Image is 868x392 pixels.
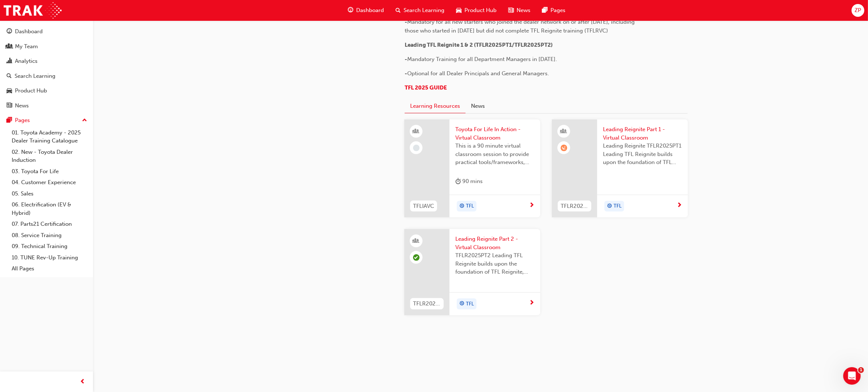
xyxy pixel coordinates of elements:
span: chart-icon [7,58,12,65]
span: guage-icon [7,28,12,35]
span: car-icon [7,88,12,94]
span: ZP [855,6,861,15]
span: Leading Reignite TFLR2025PT1 Leading TFL Reignite builds upon the foundation of TFL Reignite, rea... [603,142,682,167]
button: ZP [852,4,864,17]
span: TFL [466,300,474,308]
a: 04. Customer Experience [9,177,90,188]
button: Learning Resources [405,99,466,114]
span: car-icon [456,6,462,15]
span: next-icon [677,202,682,209]
a: search-iconSearch Learning [390,3,450,18]
div: Search Learning [15,72,55,80]
span: up-icon [82,116,87,125]
iframe: Intercom live chat [843,367,861,385]
span: - [405,56,407,62]
span: TFLR2025PT2 [413,300,441,308]
div: My Team [15,42,38,51]
span: target-icon [607,202,612,211]
span: Mandatory for all new starters who joined the dealer network on or after [DATE], including those ... [405,19,636,34]
a: Dashboard [3,25,90,38]
span: TFL [466,202,474,210]
a: TFLR2025PT1Leading Reignite Part 1 - Virtual ClassroomLeading Reignite TFLR2025PT1 Leading TFL Re... [552,119,688,217]
div: Pages [15,116,30,125]
a: 02. New - Toyota Dealer Induction [9,146,90,166]
a: 10. TUNE Rev-Up Training [9,252,90,263]
a: car-iconProduct Hub [450,3,502,18]
span: search-icon [7,73,12,80]
button: DashboardMy TeamAnalyticsSearch LearningProduct HubNews [3,23,90,114]
span: learningResourceType_INSTRUCTOR_LED-icon [561,127,567,136]
a: My Team [3,40,90,53]
span: Leading Reignite Part 2 - Virtual Classroom [455,235,534,251]
span: - [405,70,407,77]
a: News [3,99,90,113]
span: learningResourceType_INSTRUCTOR_LED-icon [414,127,419,136]
a: 07. Parts21 Certification [9,218,90,230]
a: Product Hub [3,84,90,98]
a: 03. Toyota For Life [9,166,90,177]
span: Toyota For Life In Action - Virtual Classroom [455,125,534,142]
span: learningResourceType_INSTRUCTOR_LED-icon [414,236,419,246]
a: 06. Electrification (EV & Hybrid) [9,199,90,218]
button: News [466,99,490,113]
span: learningRecordVerb_ATTEND-icon [413,254,420,261]
span: - [405,19,407,25]
span: Pages [550,6,565,15]
span: people-icon [7,43,12,50]
button: Pages [3,114,90,127]
a: guage-iconDashboard [342,3,390,18]
span: next-icon [529,202,534,209]
span: Leading Reignite Part 1 - Virtual Classroom [603,125,682,142]
span: search-icon [396,6,401,15]
img: Trak [4,2,62,19]
span: Leading TFL Reignite 1 & 2 (TFLR2025PT1/TFLR2025PT2) [405,42,553,48]
span: TFLIAVC [413,202,434,210]
span: TFLR2025PT2 Leading TFL Reignite builds upon the foundation of TFL Reignite, reaffirming our comm... [455,251,534,276]
a: 01. Toyota Academy - 2025 Dealer Training Catalogue [9,127,90,146]
a: 09. Technical Training [9,241,90,252]
span: guage-icon [348,6,353,15]
a: TFLIAVCToyota For Life In Action - Virtual ClassroomThis is a 90 minute virtual classroom session... [404,119,540,217]
div: 90 mins [455,177,483,186]
span: Mandatory Training for all Department Managers in [DATE]. [407,56,557,62]
span: news-icon [508,6,514,15]
span: This is a 90 minute virtual classroom session to provide practical tools/frameworks, behaviours a... [455,142,534,167]
div: Product Hub [15,87,47,95]
div: Dashboard [15,27,43,36]
span: learningRecordVerb_NONE-icon [413,145,420,151]
a: 08. Service Training [9,230,90,241]
span: pages-icon [7,117,12,124]
span: Optional for all Dealer Principals and General Managers. [407,70,549,77]
span: News [517,6,530,15]
a: pages-iconPages [536,3,571,18]
span: news-icon [7,103,12,109]
a: news-iconNews [502,3,536,18]
span: Dashboard [356,6,384,15]
a: Analytics [3,54,90,68]
span: next-icon [529,300,534,307]
a: 05. Sales [9,188,90,199]
a: All Pages [9,263,90,274]
span: Search Learning [404,6,444,15]
a: Search Learning [3,69,90,83]
a: TFLR2025PT2Leading Reignite Part 2 - Virtual ClassroomTFLR2025PT2 Leading TFL Reignite builds upo... [404,229,540,315]
div: News [15,102,29,110]
span: prev-icon [80,377,86,387]
span: pages-icon [542,6,548,15]
span: target-icon [459,202,464,211]
span: TFLR2025PT1 [561,202,588,210]
span: Product Hub [464,6,497,15]
span: learningRecordVerb_WAITLIST-icon [561,145,567,151]
div: Analytics [15,57,38,65]
span: TFL [614,202,622,210]
span: target-icon [459,299,464,309]
span: 1 [858,367,864,373]
a: TFL 2025 GUIDE [405,84,447,91]
span: duration-icon [455,177,461,186]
